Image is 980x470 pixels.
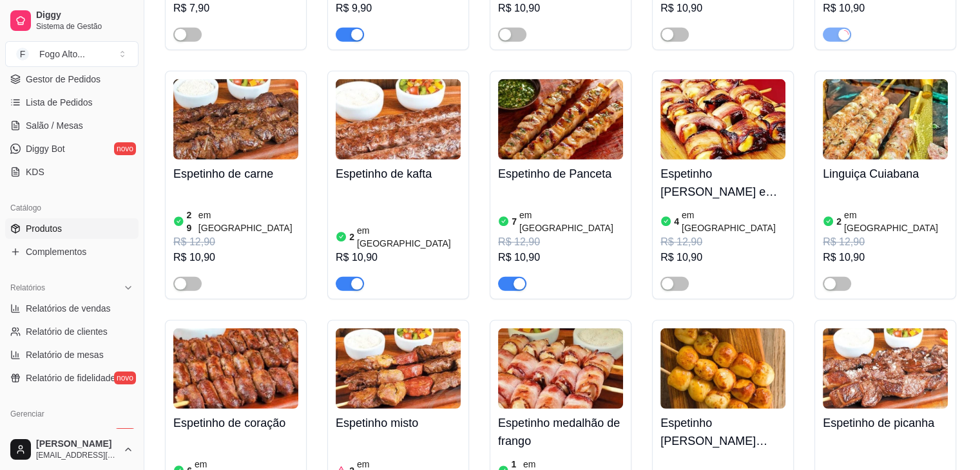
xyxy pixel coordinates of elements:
span: Entregadores [26,428,80,441]
a: Salão / Mesas [5,115,139,136]
a: KDS [5,162,139,182]
a: Relatório de mesas [5,344,139,365]
span: Relatórios de vendas [26,302,111,315]
span: Relatório de mesas [26,348,104,361]
div: R$ 12,90 [173,234,298,250]
img: product-image [336,79,461,160]
article: 7 [512,215,517,228]
span: Produtos [26,222,62,235]
span: loading [839,29,850,40]
div: Catálogo [5,198,139,218]
article: em [GEOGRAPHIC_DATA] [682,209,785,234]
article: em [GEOGRAPHIC_DATA] [844,209,948,234]
span: Relatórios [10,283,45,293]
div: R$ 10,90 [498,1,623,16]
img: product-image [498,79,623,160]
div: R$ 10,90 [173,250,298,265]
article: 4 [674,215,679,228]
button: [PERSON_NAME][EMAIL_ADDRESS][DOMAIN_NAME] [5,434,139,465]
article: 29 [187,209,196,234]
article: em [GEOGRAPHIC_DATA] [198,209,298,234]
a: Gestor de Pedidos [5,69,139,89]
span: Complementos [26,245,86,258]
a: DiggySistema de Gestão [5,5,139,36]
a: Relatórios de vendas [5,298,139,319]
h4: Espetinho de kafta [336,165,461,183]
h4: Espetinho misto [336,414,461,432]
h4: Espetinho medalhão de frango [498,414,623,450]
a: Diggy Botnovo [5,138,139,159]
span: Salão / Mesas [26,119,83,132]
span: [EMAIL_ADDRESS][DOMAIN_NAME] [36,450,118,460]
img: product-image [823,328,948,409]
div: R$ 12,90 [660,234,785,250]
a: Entregadoresnovo [5,424,139,445]
div: R$ 10,90 [336,250,461,265]
span: KDS [26,165,44,178]
img: product-image [660,79,785,160]
h4: Linguiça Cuiabana [823,165,948,183]
a: Produtos [5,218,139,239]
span: F [16,48,29,61]
a: Lista de Pedidos [5,92,139,113]
h4: Espetinho de carne [173,165,298,183]
div: Gerenciar [5,404,139,424]
span: Gestor de Pedidos [26,73,101,86]
h4: Espetinho [PERSON_NAME] defumada [660,414,785,450]
img: product-image [823,79,948,160]
div: R$ 10,90 [660,250,785,265]
img: product-image [336,328,461,409]
img: product-image [498,328,623,409]
span: Diggy Bot [26,142,65,155]
a: Relatório de fidelidadenovo [5,368,139,388]
div: R$ 9,90 [336,1,461,16]
span: Relatório de clientes [26,325,108,338]
div: R$ 7,90 [173,1,298,16]
a: Complementos [5,241,139,262]
article: em [GEOGRAPHIC_DATA] [519,209,623,234]
div: R$ 10,90 [498,250,623,265]
div: R$ 12,90 [498,234,623,250]
div: R$ 10,90 [823,250,948,265]
h4: Espetinho [PERSON_NAME] e [PERSON_NAME] [660,165,785,201]
span: Relatório de fidelidade [26,371,115,384]
span: Diggy [36,10,133,21]
span: Lista de Pedidos [26,96,93,109]
div: R$ 10,90 [823,1,948,16]
span: Sistema de Gestão [36,21,133,32]
span: [PERSON_NAME] [36,438,118,450]
h4: Espetinho de picanha [823,414,948,432]
img: product-image [660,328,785,409]
div: Fogo Alto ... [39,48,85,61]
img: product-image [173,79,298,160]
h4: Espetinho de Panceta [498,165,623,183]
article: 2 [836,215,841,228]
h4: Espetinho de coração [173,414,298,432]
div: R$ 10,90 [660,1,785,16]
article: 2 [349,230,354,243]
div: R$ 12,90 [823,234,948,250]
article: em [GEOGRAPHIC_DATA] [357,224,461,250]
a: Relatório de clientes [5,321,139,342]
img: product-image [173,328,298,409]
button: Select a team [5,41,139,67]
